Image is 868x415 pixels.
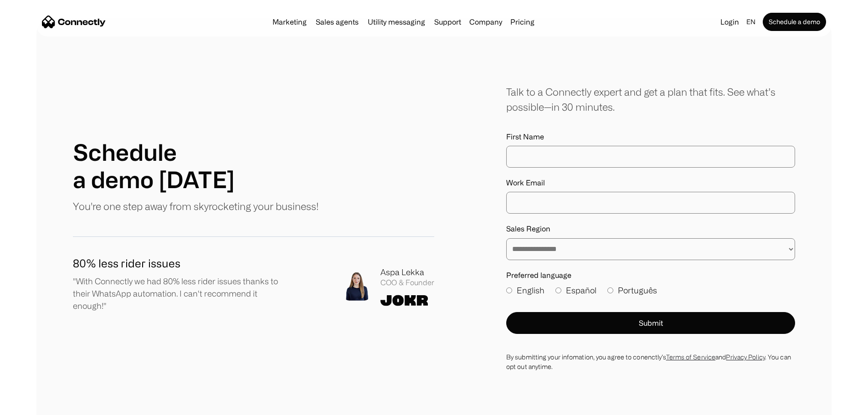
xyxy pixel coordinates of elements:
[717,15,743,28] a: Login
[507,18,538,26] a: Pricing
[607,287,613,293] input: Português
[506,287,512,293] input: English
[555,287,561,293] input: Español
[431,18,465,26] a: Support
[312,18,362,26] a: Sales agents
[73,199,318,214] p: You're one step away from skyrocketing your business!
[506,271,795,280] label: Preferred language
[666,354,716,360] a: Terms of Service
[607,284,657,297] label: Português
[42,15,106,29] a: home
[555,284,596,297] label: Español
[73,275,290,312] p: "With Connectly we had 80% less rider issues thanks to their WhatsApp automation. I can't recomme...
[726,354,765,360] a: Privacy Policy
[380,266,434,278] div: Aspa Lekka
[364,18,429,26] a: Utility messaging
[506,284,544,297] label: English
[506,312,795,334] button: Submit
[9,398,55,412] aside: Language selected: English
[506,133,795,141] label: First Name
[506,179,795,187] label: Work Email
[467,15,505,28] div: Company
[763,13,826,31] a: Schedule a demo
[18,399,55,412] ul: Language list
[506,84,795,114] div: Talk to a Connectly expert and get a plan that fits. See what’s possible—in 30 minutes.
[506,352,795,371] div: By submitting your infomation, you agree to conenctly’s and . You can opt out anytime.
[73,138,235,193] h1: Schedule a demo [DATE]
[269,18,310,26] a: Marketing
[469,15,502,28] div: Company
[506,225,795,233] label: Sales Region
[380,278,434,287] div: COO & Founder
[743,15,761,28] div: en
[73,255,290,272] h1: 80% less rider issues
[746,15,755,28] div: en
